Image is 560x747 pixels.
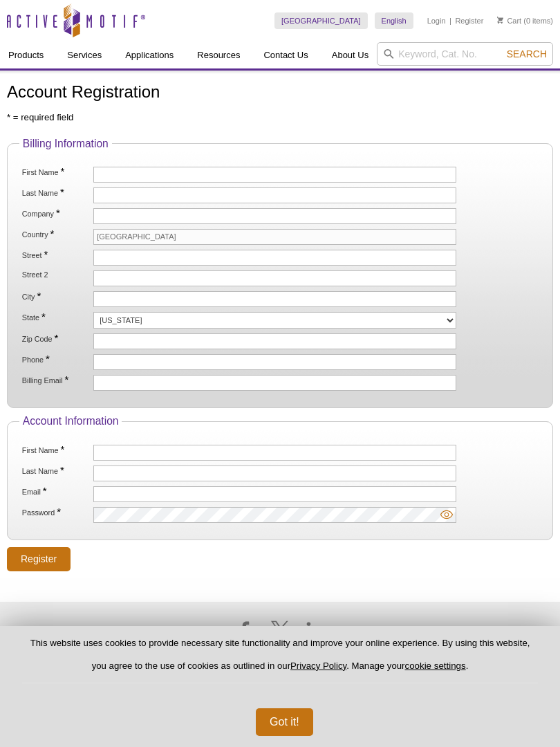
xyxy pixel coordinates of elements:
a: Cart [497,16,521,26]
a: Register [455,16,483,26]
label: First Name [21,445,91,455]
label: Last Name [21,187,91,198]
span: Search [507,48,547,59]
label: Phone [21,354,91,365]
label: Password [21,507,91,517]
a: Privacy Policy [290,661,346,671]
label: State [21,312,91,322]
button: Search [503,48,551,60]
a: Login [427,16,446,26]
a: Services [59,42,110,68]
a: Resources [189,42,248,68]
a: About Us [324,42,377,68]
button: cookie settings [404,661,465,671]
a: Applications [117,42,182,68]
label: Email [21,486,91,497]
img: Your Cart [497,17,503,24]
label: First Name [21,167,91,177]
legend: Account Information [19,415,122,427]
label: Street [21,250,91,260]
label: Last Name [21,465,91,476]
h1: Account Registration [7,83,553,103]
button: Got it! [256,708,313,736]
li: (0 items) [497,12,553,29]
label: Street 2 [21,270,91,279]
p: * = required field [7,111,553,124]
label: Billing Email [21,375,91,385]
a: Contact Us [255,42,316,68]
img: password-eye.svg [440,508,453,521]
p: This website uses cookies to provide necessary site functionality and improve your online experie... [22,637,538,683]
li: | [449,12,451,29]
input: Register [7,547,71,571]
a: English [375,12,413,29]
input: Keyword, Cat. No. [377,42,553,66]
label: City [21,291,91,302]
label: Country [21,229,91,239]
label: Zip Code [21,333,91,344]
a: [GEOGRAPHIC_DATA] [274,12,368,29]
label: Company [21,208,91,219]
legend: Billing Information [19,138,112,150]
